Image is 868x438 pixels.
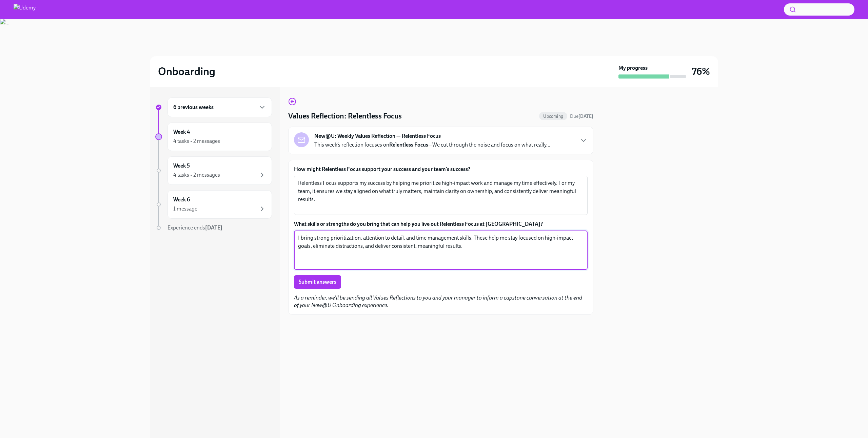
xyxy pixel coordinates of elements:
h6: Week 4 [173,128,190,136]
span: Submit answers [299,279,336,285]
a: Week 54 tasks • 2 messages [155,156,272,185]
h4: Values Reflection: Relentless Focus [288,111,402,121]
strong: [DATE] [205,224,222,231]
img: Udemy [14,4,36,15]
div: 4 tasks • 2 messages [173,137,220,145]
em: As a reminder, we'll be sending all Values Reflections to you and your manager to inform a capsto... [294,294,582,308]
strong: My progress [618,64,648,72]
h6: Week 5 [173,162,190,170]
div: 6 previous weeks [167,97,272,117]
h3: 76% [692,65,710,78]
textarea: I bring strong prioritization, attention to detail, and time management skills. These help me sta... [298,234,584,266]
textarea: Relentless Focus supports my success by helping me prioritize high-impact work and manage my time... [298,179,584,212]
h6: Week 6 [173,196,190,203]
a: Week 44 tasks • 2 messages [155,123,272,151]
button: Submit answers [294,275,341,289]
a: Week 61 message [155,190,272,219]
div: 1 message [173,205,197,213]
h2: Onboarding [158,65,215,78]
div: 4 tasks • 2 messages [173,171,220,179]
strong: New@U: Weekly Values Reflection — Relentless Focus [314,132,441,140]
label: What skills or strengths do you bring that can help you live out Relentless Focus at [GEOGRAPHIC_... [294,220,588,228]
span: Upcoming [539,114,567,119]
strong: [DATE] [578,113,593,119]
p: This week’s reflection focuses on —We cut through the noise and focus on what really... [314,141,550,149]
strong: Relentless Focus [389,141,428,148]
span: October 20th, 2025 10:00 [570,113,593,119]
span: Experience ends [167,224,222,231]
h6: 6 previous weeks [173,104,214,111]
label: How might Relentless Focus support your success and your team’s success? [294,166,588,173]
span: Due [570,113,593,119]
